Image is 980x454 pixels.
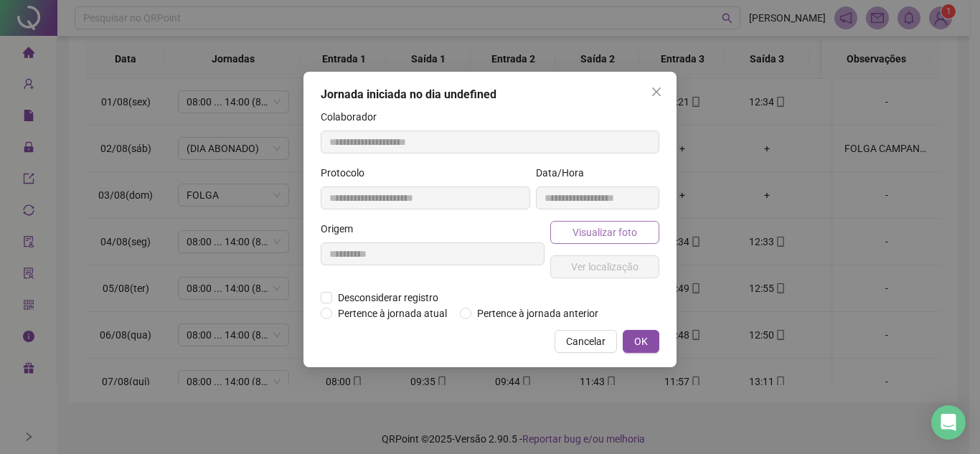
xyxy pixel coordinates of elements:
[573,224,637,240] span: Visualizar foto
[623,330,659,353] button: OK
[321,165,374,181] label: Protocolo
[321,221,362,237] label: Origem
[321,86,659,103] div: Jornada iniciada no dia undefined
[566,334,606,349] span: Cancelar
[555,330,617,353] button: Cancelar
[550,255,659,278] button: Ver localização
[634,334,648,349] span: OK
[332,306,453,321] span: Pertence à jornada atual
[321,109,386,125] label: Colaborador
[536,165,593,181] label: Data/Hora
[471,306,604,321] span: Pertence à jornada anterior
[645,80,668,103] button: Close
[332,290,444,306] span: Desconsiderar registro
[550,221,659,244] button: Visualizar foto
[651,86,662,98] span: close
[931,405,966,440] div: Open Intercom Messenger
